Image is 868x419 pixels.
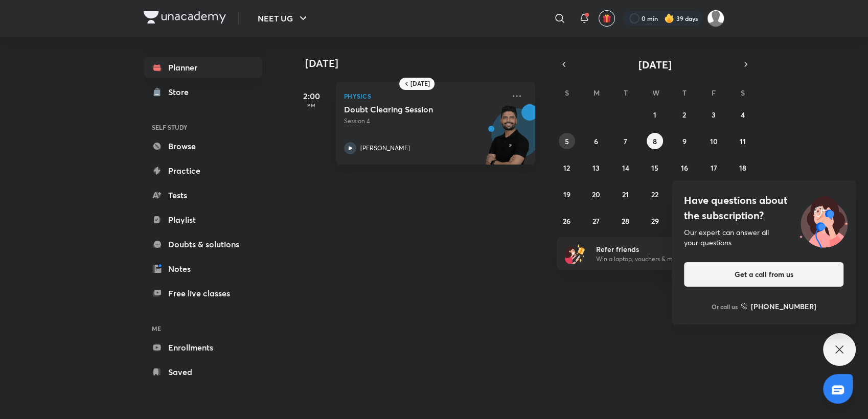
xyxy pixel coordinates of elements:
button: October 10, 2025 [705,133,722,149]
abbr: Saturday [741,88,745,98]
abbr: October 18, 2025 [739,163,746,173]
p: PM [291,102,332,108]
abbr: Friday [712,88,716,98]
button: October 21, 2025 [618,186,634,202]
button: October 7, 2025 [618,133,634,149]
span: [DATE] [638,58,672,72]
abbr: October 16, 2025 [680,163,688,173]
h6: [PHONE_NUMBER] [751,301,816,312]
a: Tests [144,185,262,205]
abbr: October 5, 2025 [565,136,569,146]
abbr: October 26, 2025 [563,216,570,226]
abbr: Thursday [682,88,686,98]
a: Practice [144,160,262,181]
abbr: October 13, 2025 [592,163,600,173]
p: Win a laptop, vouchers & more [596,254,722,264]
button: October 11, 2025 [735,133,751,149]
button: [DATE] [571,57,739,72]
button: October 19, 2025 [559,186,575,202]
abbr: October 6, 2025 [594,136,598,146]
button: October 18, 2025 [735,159,751,176]
h5: Doubt Clearing Session [344,104,471,114]
abbr: Monday [593,88,600,98]
a: Company Logo [144,11,226,26]
abbr: October 20, 2025 [592,190,600,199]
button: October 3, 2025 [705,106,722,123]
h4: Have questions about the subscription? [684,193,843,223]
p: Session 4 [344,117,505,126]
div: Store [168,86,195,98]
h6: ME [144,320,262,337]
a: Playlist [144,209,262,230]
h6: [DATE] [410,80,430,88]
abbr: October 27, 2025 [592,216,600,226]
abbr: October 17, 2025 [710,163,717,173]
button: October 1, 2025 [647,106,663,123]
a: Notes [144,259,262,279]
button: October 6, 2025 [588,133,604,149]
abbr: Wednesday [652,88,659,98]
abbr: October 15, 2025 [651,163,658,173]
button: October 12, 2025 [559,159,575,176]
a: Free live classes [144,283,262,304]
abbr: October 21, 2025 [622,190,629,199]
button: October 20, 2025 [588,186,604,202]
button: October 17, 2025 [705,159,722,176]
abbr: October 12, 2025 [563,163,570,173]
h5: 2:00 [291,90,332,102]
a: Doubts & solutions [144,234,262,254]
p: Or call us [712,302,738,311]
h6: Refer friends [596,244,722,254]
img: streak [664,13,674,24]
img: unacademy [479,104,535,175]
abbr: October 8, 2025 [653,136,657,146]
abbr: October 3, 2025 [712,110,716,120]
button: October 22, 2025 [647,186,663,202]
img: Company Logo [144,11,226,24]
button: avatar [599,10,615,27]
button: October 8, 2025 [647,133,663,149]
button: October 15, 2025 [647,159,663,176]
abbr: October 28, 2025 [622,216,629,226]
abbr: October 1, 2025 [653,110,656,120]
abbr: October 19, 2025 [563,190,570,199]
abbr: October 29, 2025 [651,216,658,226]
img: avatar [602,14,611,23]
img: referral [565,243,585,264]
abbr: Sunday [565,88,569,98]
abbr: October 4, 2025 [741,110,745,120]
p: Physics [344,90,505,102]
button: October 2, 2025 [676,106,692,123]
abbr: Tuesday [624,88,628,98]
a: Saved [144,362,262,382]
button: October 26, 2025 [559,213,575,229]
abbr: October 7, 2025 [624,136,627,146]
h6: SELF STUDY [144,119,262,136]
button: October 9, 2025 [676,133,692,149]
div: Our expert can answer all your questions [684,227,843,248]
p: [PERSON_NAME] [360,144,410,153]
button: October 16, 2025 [676,159,692,176]
button: October 13, 2025 [588,159,604,176]
button: October 29, 2025 [647,213,663,229]
img: ttu_illustration_new.svg [791,193,856,248]
a: [PHONE_NUMBER] [741,301,816,312]
a: Enrollments [144,337,262,358]
abbr: October 11, 2025 [740,136,746,146]
button: October 4, 2025 [735,106,751,123]
button: Get a call from us [684,262,843,287]
button: October 5, 2025 [559,133,575,149]
button: October 27, 2025 [588,213,604,229]
button: October 14, 2025 [618,159,634,176]
a: Planner [144,57,262,78]
a: Store [144,82,262,102]
abbr: October 9, 2025 [682,136,686,146]
abbr: October 14, 2025 [622,163,629,173]
button: NEET UG [252,8,315,29]
a: Browse [144,136,262,156]
h4: [DATE] [305,57,545,69]
button: October 28, 2025 [618,213,634,229]
abbr: October 22, 2025 [651,190,658,199]
abbr: October 10, 2025 [710,136,717,146]
img: Payal [707,10,724,27]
